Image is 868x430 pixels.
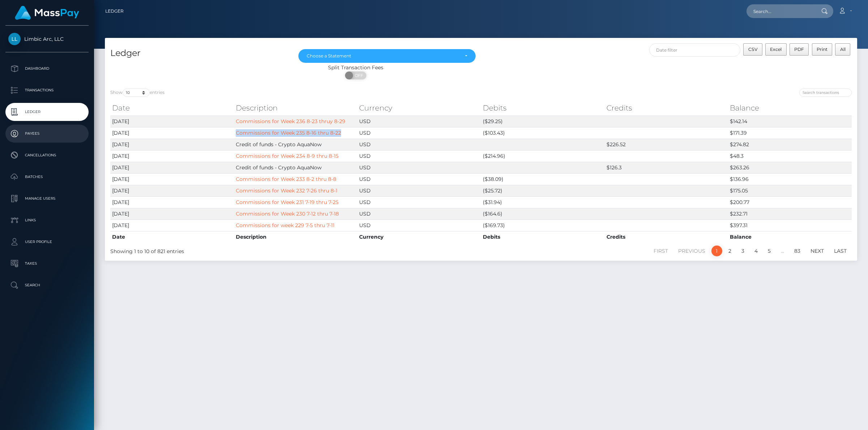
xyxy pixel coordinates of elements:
[105,64,607,71] div: Split Transaction Fees
[110,231,234,243] th: Date
[728,127,852,139] td: $171.39
[110,245,413,255] div: Showing 1 to 10 of 821 entries
[236,222,335,229] a: Commissions for week 229 7-5 thru 7-11
[110,127,234,139] td: [DATE]
[5,276,89,294] a: Search
[840,47,846,52] span: All
[5,125,89,143] a: Payees
[743,43,762,56] button: CSV
[481,127,605,139] td: ($103.43)
[750,246,762,256] a: 4
[765,43,787,56] button: Excel
[8,63,86,74] p: Dashboard
[8,150,86,161] p: Cancellations
[746,4,814,18] input: Search...
[357,173,481,185] td: USD
[728,196,852,208] td: $200.77
[5,60,89,78] a: Dashboard
[605,139,728,150] td: $226.52
[110,185,234,196] td: [DATE]
[236,210,339,217] a: Commissions for Week 230 7-12 thru 7-18
[298,49,476,63] button: Choose a Statement
[357,116,481,127] td: USD
[5,233,89,251] a: User Profile
[357,196,481,208] td: USD
[8,107,86,117] p: Ledger
[8,215,86,226] p: Links
[728,162,852,173] td: $263.26
[5,103,89,121] a: Ledger
[8,280,86,291] p: Search
[481,116,605,127] td: ($29.25)
[728,150,852,162] td: $48.3
[481,220,605,231] td: ($169.73)
[794,47,804,52] span: PDF
[790,43,809,56] button: PDF
[481,173,605,185] td: ($38.09)
[605,162,728,173] td: $126.3
[605,101,728,115] th: Credits
[357,185,481,196] td: USD
[8,258,86,269] p: Taxes
[728,231,852,243] th: Balance
[728,139,852,150] td: $274.82
[830,246,851,256] a: Last
[110,220,234,231] td: [DATE]
[234,101,358,115] th: Description
[481,208,605,220] td: ($164.6)
[349,71,367,79] span: OFF
[481,101,605,115] th: Debits
[764,246,775,256] a: 5
[835,43,850,56] button: All
[481,185,605,196] td: ($25.72)
[5,211,89,229] a: Links
[307,53,459,59] div: Choose a Statement
[236,130,341,136] a: Commissions for Week 235 8-16 thru 8-22
[357,208,481,220] td: USD
[5,255,89,273] a: Taxes
[234,162,358,173] td: Credit of funds - Crypto AquaNow
[8,85,86,96] p: Transactions
[5,81,89,99] a: Transactions
[110,116,234,127] td: [DATE]
[799,88,852,97] input: Search transactions
[110,150,234,162] td: [DATE]
[110,88,165,97] label: Show entries
[5,146,89,164] a: Cancellations
[357,231,481,243] th: Currency
[15,6,79,20] img: MassPay Logo
[605,231,728,243] th: Credits
[8,193,86,204] p: Manage Users
[728,116,852,127] td: $142.14
[110,101,234,115] th: Date
[357,101,481,115] th: Currency
[8,128,86,139] p: Payees
[8,236,86,247] p: User Profile
[737,246,748,256] a: 3
[105,4,124,19] a: Ledger
[481,231,605,243] th: Debits
[110,47,288,60] h4: Ledger
[649,43,741,57] input: Date filter
[817,47,827,52] span: Print
[110,173,234,185] td: [DATE]
[8,171,86,182] p: Batches
[5,168,89,186] a: Batches
[236,176,336,182] a: Commissions for Week 233 8-2 thru 8-8
[481,196,605,208] td: ($31.94)
[123,88,150,97] select: Showentries
[110,208,234,220] td: [DATE]
[357,150,481,162] td: USD
[236,153,339,159] a: Commissions for Week 234 8-9 thru 8-15
[234,139,358,150] td: Credit of funds - Crypto AquaNow
[357,162,481,173] td: USD
[728,101,852,115] th: Balance
[236,187,337,194] a: Commissions for Week 232 7-26 thru 8-1
[812,43,833,56] button: Print
[481,150,605,162] td: ($214.96)
[790,246,804,256] a: 83
[357,139,481,150] td: USD
[357,127,481,139] td: USD
[357,220,481,231] td: USD
[711,246,722,256] a: 1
